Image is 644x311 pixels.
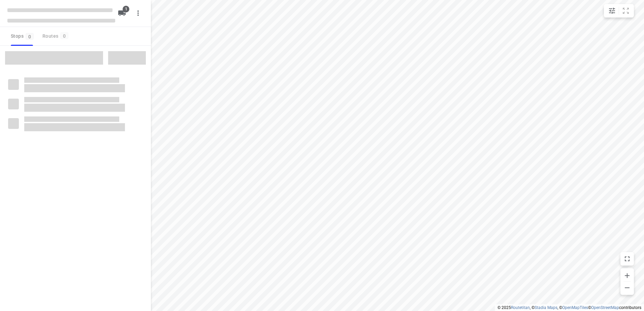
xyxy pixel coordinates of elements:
[591,305,619,310] a: OpenStreetMap
[605,4,619,18] button: Map settings
[511,305,530,310] a: Routetitan
[497,305,641,310] li: © 2025 , © , © © contributors
[562,305,588,310] a: OpenMapTiles
[604,4,634,18] div: small contained button group
[535,305,557,310] a: Stadia Maps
